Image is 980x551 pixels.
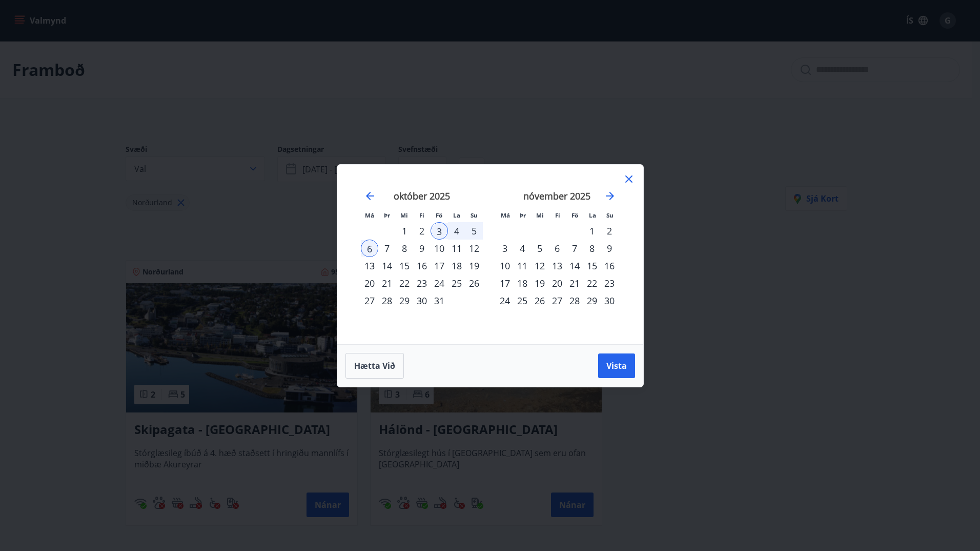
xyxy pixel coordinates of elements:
[471,211,478,219] small: Su
[520,211,526,219] small: Þr
[598,353,635,378] button: Vista
[531,292,548,309] td: Choose miðvikudagur, 26. nóvember 2025 as your check-in date. It’s available.
[496,274,514,292] td: Choose mánudagur, 17. nóvember 2025 as your check-in date. It’s available.
[413,222,431,240] div: 2
[378,274,396,292] td: Choose þriðjudagur, 21. október 2025 as your check-in date. It’s available.
[413,240,431,257] td: Choose fimmtudagur, 9. október 2025 as your check-in date. It’s available.
[431,292,448,309] td: Choose föstudagur, 31. október 2025 as your check-in date. It’s available.
[465,240,483,257] td: Choose sunnudagur, 12. október 2025 as your check-in date. It’s available.
[396,292,413,309] div: 29
[396,274,413,292] td: Choose miðvikudagur, 22. október 2025 as your check-in date. It’s available.
[365,211,374,219] small: Má
[413,292,431,309] div: 30
[361,292,378,309] td: Choose mánudagur, 27. október 2025 as your check-in date. It’s available.
[378,292,396,309] div: 28
[583,240,601,257] td: Choose laugardagur, 8. nóvember 2025 as your check-in date. It’s available.
[431,240,448,257] td: Choose föstudagur, 10. október 2025 as your check-in date. It’s available.
[531,292,548,309] div: 26
[531,274,548,292] div: 19
[448,240,465,257] td: Choose laugardagur, 11. október 2025 as your check-in date. It’s available.
[431,292,448,309] div: 31
[496,240,514,257] div: 3
[354,360,395,371] span: Hætta við
[601,257,618,274] div: 16
[496,274,514,292] div: 17
[431,222,448,240] td: Selected as start date. föstudagur, 3. október 2025
[431,240,448,257] div: 10
[378,257,396,274] div: 14
[431,274,448,292] td: Choose föstudagur, 24. október 2025 as your check-in date. It’s available.
[601,222,618,240] div: 2
[419,211,424,219] small: Fi
[465,274,483,292] div: 26
[531,274,548,292] td: Choose miðvikudagur, 19. nóvember 2025 as your check-in date. It’s available.
[514,292,531,309] td: Choose þriðjudagur, 25. nóvember 2025 as your check-in date. It’s available.
[566,274,583,292] td: Choose föstudagur, 21. nóvember 2025 as your check-in date. It’s available.
[583,222,601,240] div: 1
[448,222,465,240] div: 4
[394,190,450,202] strong: október 2025
[601,274,618,292] div: 23
[453,211,460,219] small: La
[548,257,566,274] div: 13
[465,274,483,292] td: Choose sunnudagur, 26. október 2025 as your check-in date. It’s available.
[431,274,448,292] div: 24
[361,274,378,292] div: 20
[601,274,618,292] td: Choose sunnudagur, 23. nóvember 2025 as your check-in date. It’s available.
[531,240,548,257] div: 5
[514,240,531,257] div: 4
[431,222,448,240] div: 3
[361,257,378,274] td: Choose mánudagur, 13. október 2025 as your check-in date. It’s available.
[514,274,531,292] div: 18
[378,257,396,274] td: Choose þriðjudagur, 14. október 2025 as your check-in date. It’s available.
[514,240,531,257] td: Choose þriðjudagur, 4. nóvember 2025 as your check-in date. It’s available.
[583,274,601,292] div: 22
[514,257,531,274] td: Choose þriðjudagur, 11. nóvember 2025 as your check-in date. It’s available.
[548,274,566,292] td: Choose fimmtudagur, 20. nóvember 2025 as your check-in date. It’s available.
[350,177,631,332] div: Calendar
[606,360,627,371] span: Vista
[555,211,560,219] small: Fi
[396,257,413,274] div: 15
[413,257,431,274] div: 16
[496,257,514,274] div: 10
[601,292,618,309] td: Choose sunnudagur, 30. nóvember 2025 as your check-in date. It’s available.
[361,240,378,257] td: Selected as end date. mánudagur, 6. október 2025
[566,240,583,257] div: 7
[548,240,566,257] td: Choose fimmtudagur, 6. nóvember 2025 as your check-in date. It’s available.
[396,292,413,309] td: Choose miðvikudagur, 29. október 2025 as your check-in date. It’s available.
[606,211,614,219] small: Su
[583,240,601,257] div: 8
[566,240,583,257] td: Choose föstudagur, 7. nóvember 2025 as your check-in date. It’s available.
[601,222,618,240] td: Choose sunnudagur, 2. nóvember 2025 as your check-in date. It’s available.
[413,274,431,292] div: 23
[583,257,601,274] div: 15
[548,240,566,257] div: 6
[448,257,465,274] td: Choose laugardagur, 18. október 2025 as your check-in date. It’s available.
[413,222,431,240] td: Choose fimmtudagur, 2. október 2025 as your check-in date. It’s available.
[378,240,396,257] div: 7
[448,257,465,274] div: 18
[396,257,413,274] td: Choose miðvikudagur, 15. október 2025 as your check-in date. It’s available.
[566,257,583,274] td: Choose föstudagur, 14. nóvember 2025 as your check-in date. It’s available.
[361,257,378,274] div: 13
[514,274,531,292] td: Choose þriðjudagur, 18. nóvember 2025 as your check-in date. It’s available.
[496,240,514,257] td: Choose mánudagur, 3. nóvember 2025 as your check-in date. It’s available.
[431,257,448,274] td: Choose föstudagur, 17. október 2025 as your check-in date. It’s available.
[361,274,378,292] td: Choose mánudagur, 20. október 2025 as your check-in date. It’s available.
[583,292,601,309] div: 29
[384,211,390,219] small: Þr
[396,274,413,292] div: 22
[601,240,618,257] td: Choose sunnudagur, 9. nóvember 2025 as your check-in date. It’s available.
[566,257,583,274] div: 14
[448,274,465,292] td: Choose laugardagur, 25. október 2025 as your check-in date. It’s available.
[431,257,448,274] div: 17
[548,292,566,309] td: Choose fimmtudagur, 27. nóvember 2025 as your check-in date. It’s available.
[566,274,583,292] div: 21
[413,240,431,257] div: 9
[601,240,618,257] div: 9
[566,292,583,309] div: 28
[396,240,413,257] div: 8
[400,211,408,219] small: Mi
[413,292,431,309] td: Choose fimmtudagur, 30. október 2025 as your check-in date. It’s available.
